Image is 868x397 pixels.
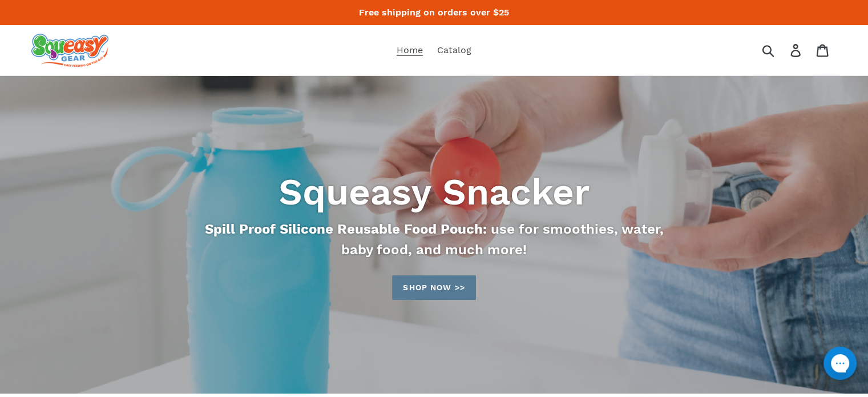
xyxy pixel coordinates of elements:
[397,45,423,56] span: Home
[431,42,477,59] a: Catalog
[392,275,475,300] a: Shop now >>: Catalog
[766,38,797,63] input: Search
[123,170,745,214] h2: Squeasy Snacker
[205,221,487,237] strong: Spill Proof Silicone Reusable Food Pouch:
[201,219,668,260] p: use for smoothies, water, baby food, and much more!
[437,45,471,56] span: Catalog
[391,42,429,59] a: Home
[31,34,108,67] img: squeasy gear snacker portable food pouch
